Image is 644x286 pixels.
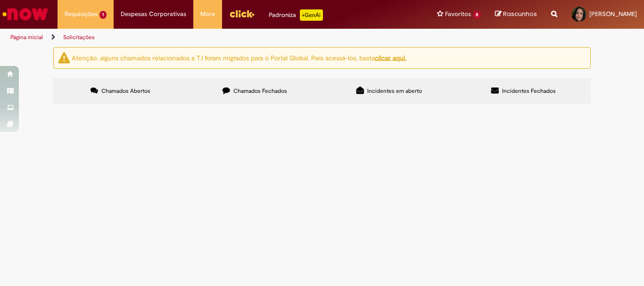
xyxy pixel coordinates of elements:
span: Incidentes Fechados [502,87,556,95]
ng-bind-html: Atenção: alguns chamados relacionados a T.I foram migrados para o Portal Global. Para acessá-los,... [72,53,406,62]
img: ServiceNow [1,5,50,24]
span: Chamados Fechados [233,87,287,95]
span: Favoritos [445,9,471,19]
span: Despesas Corporativas [121,9,186,19]
span: 8 [473,11,481,19]
p: +GenAi [300,9,323,21]
span: 1 [99,11,107,19]
ul: Trilhas de página [7,29,422,46]
a: Solicitações [63,33,95,41]
img: click_logo_yellow_360x200.png [229,7,255,21]
a: clicar aqui. [375,53,406,62]
span: Chamados Abertos [101,87,150,95]
span: [PERSON_NAME] [589,10,637,18]
a: Rascunhos [495,10,537,19]
div: Padroniza [269,9,323,21]
span: More [200,9,215,19]
span: Incidentes em aberto [367,87,422,95]
span: Rascunhos [503,9,537,18]
span: Requisições [65,9,98,19]
a: Página inicial [10,33,43,41]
